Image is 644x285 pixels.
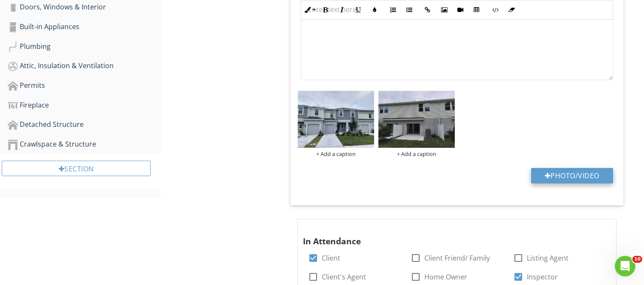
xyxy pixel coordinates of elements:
div: Section [2,161,151,176]
button: Bold (Ctrl+B) [317,2,334,18]
div: Built-in Appliances [8,21,161,33]
label: Inspector [527,273,558,281]
button: Ordered List [385,2,401,18]
button: Insert Link (Ctrl+K) [420,2,436,18]
button: Unordered List [401,2,417,18]
iframe: Intercom live chat [615,256,635,276]
label: Client Friend/ Family [424,254,490,262]
button: Colors [366,2,383,18]
img: photo.jpg [378,91,455,148]
button: Insert Video [452,2,469,18]
button: Inline Style [301,2,317,18]
label: Home Owner [424,273,467,281]
div: Crawlspace & Structure [8,139,161,150]
div: Doors, Windows & Interior [8,2,161,13]
span: 10 [632,256,642,263]
button: Insert Image (Ctrl+P) [436,2,452,18]
button: Italic (Ctrl+I) [334,2,350,18]
img: photo.jpg [298,91,374,148]
div: + Add a caption [378,150,455,157]
div: Detached Structure [8,119,161,130]
div: + Add a caption [298,150,374,157]
button: Photo/Video [531,168,613,183]
div: Permits [8,80,161,91]
button: Insert Table [469,2,485,18]
label: Client's Agent [322,273,366,281]
div: Plumbing [8,41,161,52]
div: Attic, Insulation & Ventilation [8,60,161,72]
div: In Attendance [303,223,596,248]
label: Client [322,254,340,262]
label: Listing Agent [527,254,569,262]
div: Fireplace [8,100,161,111]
